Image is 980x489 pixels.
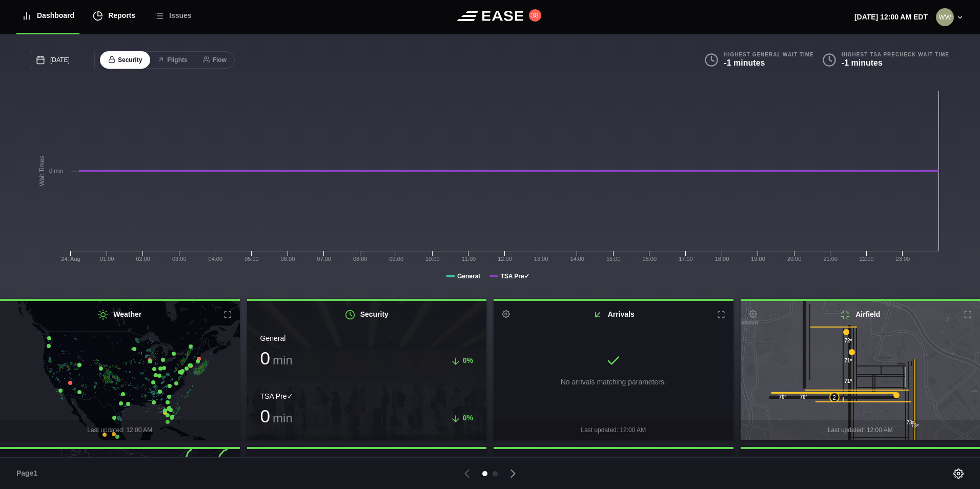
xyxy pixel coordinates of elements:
text: 08:00 [353,256,367,262]
b: Highest General Wait Time [724,51,813,58]
text: 23:00 [896,256,910,262]
text: 10:00 [425,256,440,262]
button: Security [100,51,150,69]
tspan: 24. Aug [61,256,80,262]
div: Last updated: 12:00 AM [494,420,733,440]
b: Highest TSA PreCheck Wait Time [842,51,949,58]
button: Flow [195,51,235,69]
text: 22:00 [860,256,874,262]
p: No arrivals matching parameters. [561,377,666,388]
span: 0% [463,414,473,422]
text: 18:00 [715,256,729,262]
div: TSA Pre✓ [260,391,474,402]
h2: Arrivals [494,301,733,328]
div: General [260,333,474,344]
text: 04:00 [209,256,223,262]
text: 03:00 [172,256,187,262]
h2: Departures [494,449,733,476]
tspan: 0 min [49,168,63,174]
div: Last updated: 12:00 AM [247,435,487,455]
text: 07:00 [317,256,331,262]
h2: Parking [247,449,487,476]
text: 21:00 [823,256,838,262]
tspan: Wait Times [38,156,46,186]
text: 09:00 [389,256,403,262]
text: 06:00 [281,256,295,262]
b: -1 minutes [724,58,765,67]
span: 0% [463,356,473,364]
text: 20:00 [787,256,802,262]
button: 38 [529,9,541,22]
text: 19:00 [751,256,765,262]
span: min [273,411,293,425]
text: 13:00 [534,256,548,262]
tspan: General [457,273,480,280]
text: 01:00 [100,256,114,262]
h3: 0 [260,407,293,425]
h2: Security [247,301,487,328]
span: Page 1 [16,468,42,479]
text: 15:00 [606,256,621,262]
span: min [273,353,293,367]
div: 2 [829,392,840,402]
b: -1 minutes [842,58,883,67]
tspan: TSA Pre✓ [500,273,529,280]
button: Flights [149,51,195,69]
p: [DATE] 12:00 AM EDT [854,12,928,23]
h3: 0 [260,349,293,367]
text: 12:00 [498,256,512,262]
text: 16:00 [643,256,657,262]
text: 05:00 [244,256,259,262]
text: 14:00 [570,256,584,262]
text: 17:00 [679,256,693,262]
img: 44fab04170f095a2010eee22ca678195 [936,8,954,26]
input: mm/dd/yyyy [31,51,95,69]
text: 02:00 [136,256,150,262]
text: 11:00 [462,256,476,262]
